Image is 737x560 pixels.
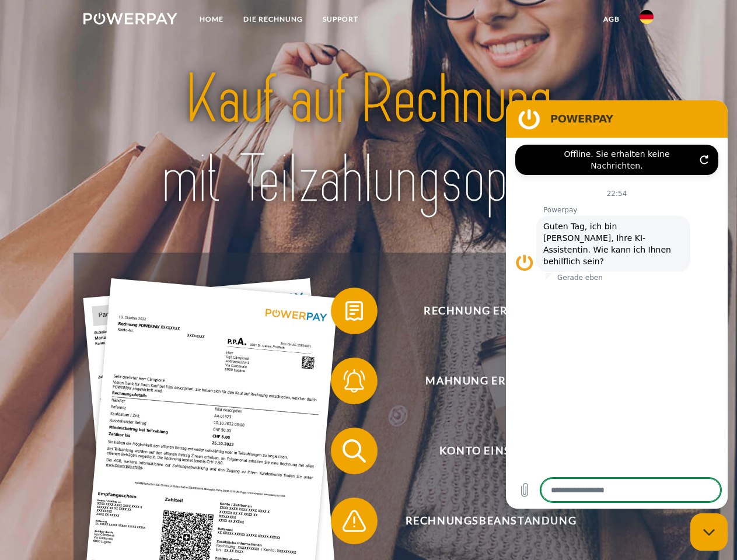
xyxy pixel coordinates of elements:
[348,288,634,334] span: Rechnung erhalten?
[83,13,177,24] img: logo-powerpay-white.svg
[190,9,233,30] a: Home
[348,428,634,474] span: Konto einsehen
[111,56,626,223] img: title-powerpay_de.svg
[348,358,634,404] span: Mahnung erhalten?
[331,428,634,474] button: Konto einsehen
[340,296,369,325] img: qb_bill.svg
[640,10,654,24] img: de
[340,436,369,466] img: qb_search.svg
[593,9,630,30] a: agb
[233,9,313,30] a: DIE RECHNUNG
[331,498,634,544] button: Rechnungsbeanstandung
[340,506,369,535] img: qb_warning.svg
[348,498,634,544] span: Rechnungsbeanstandung
[506,100,728,509] iframe: Messaging-Fenster
[331,288,634,334] button: Rechnung erhalten?
[331,358,634,404] button: Mahnung erhalten?
[340,366,369,395] img: qb_bell.svg
[690,513,728,551] iframe: Schaltfläche zum Öffnen des Messaging-Fensters; Konversation läuft
[313,9,368,30] a: SUPPORT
